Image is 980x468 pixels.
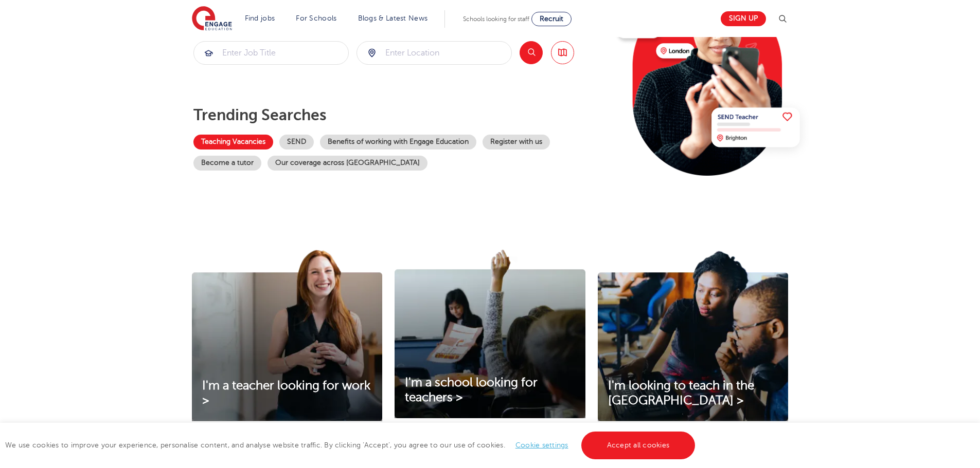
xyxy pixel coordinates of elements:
a: Accept all cookies [581,432,696,459]
div: Submit [357,41,512,65]
img: Engage Education [192,6,232,32]
a: Cookie settings [515,441,568,449]
a: I'm a school looking for teachers > [395,376,585,405]
a: Teaching Vacancies [193,135,273,149]
a: For Schools [296,14,336,22]
input: Submit [194,42,348,64]
span: I'm a school looking for teachers > [405,376,538,404]
a: I'm a teacher looking for work > [192,379,382,408]
a: Our coverage across [GEOGRAPHIC_DATA] [268,156,427,171]
span: We use cookies to improve your experience, personalise content, and analyse website traffic. By c... [5,441,698,449]
div: Submit [193,41,349,65]
a: Become a tutor [193,156,261,171]
span: Recruit [540,15,563,23]
a: Find jobs [245,14,275,22]
p: Trending searches [193,106,609,124]
span: I'm a teacher looking for work > [202,379,370,407]
span: Schools looking for staff [463,15,529,23]
a: Register with us [483,135,550,149]
a: SEND [279,135,314,149]
a: I'm looking to teach in the [GEOGRAPHIC_DATA] > [598,379,788,408]
a: Recruit [531,12,572,26]
img: I'm a school looking for teachers [395,250,585,418]
span: I'm looking to teach in the [GEOGRAPHIC_DATA] > [608,379,754,407]
a: Blogs & Latest News [358,14,428,22]
img: I'm looking to teach in the UK [598,250,788,421]
input: Submit [357,42,511,64]
button: Search [520,41,543,64]
a: Benefits of working with Engage Education [320,135,476,149]
a: Sign up [721,11,766,26]
img: I'm a teacher looking for work [192,250,382,421]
